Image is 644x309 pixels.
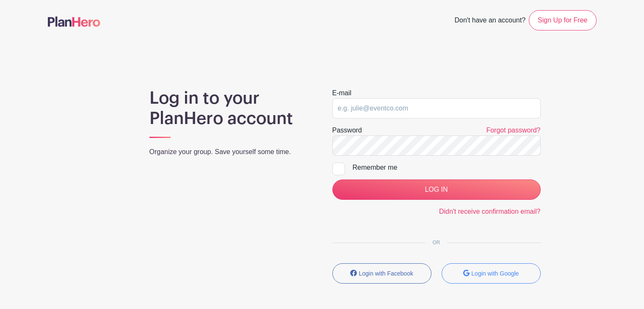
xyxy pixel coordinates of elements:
a: Didn't receive confirmation email? [439,208,541,215]
a: Forgot password? [486,127,540,134]
small: Login with Facebook [359,270,413,277]
label: E-mail [332,88,351,98]
input: e.g. julie@eventco.com [332,98,541,119]
label: Password [332,125,362,135]
p: Organize your group. Save yourself some time. [149,147,312,157]
div: Remember me [353,163,541,173]
button: Login with Google [442,263,541,284]
h1: Log in to your PlanHero account [149,88,312,129]
a: Sign Up for Free [529,10,596,30]
span: Don't have an account? [454,12,525,30]
span: OR [426,240,447,246]
img: logo-507f7623f17ff9eddc593b1ce0a138ce2505c220e1c5a4e2b4648c50719b7d32.svg [48,17,100,27]
input: LOG IN [332,179,541,200]
small: Login with Google [471,270,519,277]
button: Login with Facebook [332,263,431,284]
